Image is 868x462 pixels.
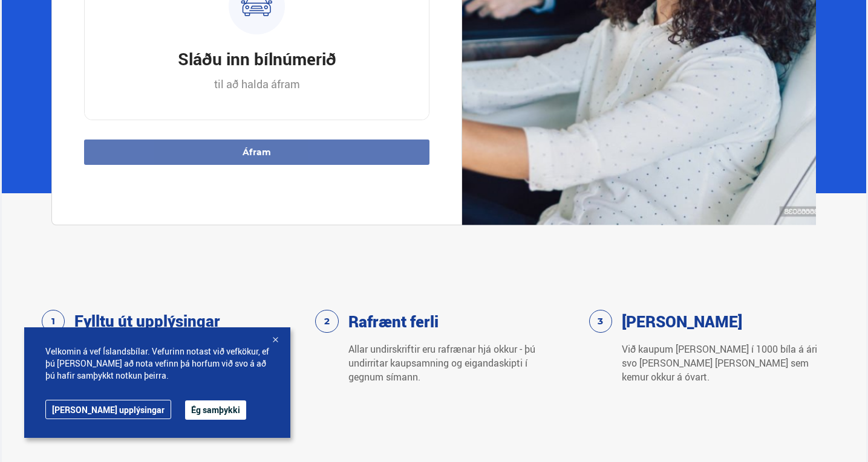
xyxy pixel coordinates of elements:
[84,140,429,165] button: Áfram
[348,310,439,332] h3: Rafrænt ferli
[45,400,171,419] a: [PERSON_NAME] upplýsingar
[622,310,742,332] h3: [PERSON_NAME]
[45,345,269,382] span: Velkomin á vef Íslandsbílar. Vefurinn notast við vefkökur, ef þú [PERSON_NAME] að nota vefinn þá ...
[178,47,336,70] h3: Sláðu inn bílnúmerið
[214,77,300,91] p: til að halda áfram
[74,310,226,353] h3: Fylltu út upplýsingar um bílinn þinn
[10,5,46,41] button: Opna LiveChat spjallviðmót
[622,342,819,384] p: Við kaupum [PERSON_NAME] í 1000 bíla á ári svo [PERSON_NAME] [PERSON_NAME] sem kemur okkur á óvart.
[348,342,546,384] p: Allar undirskriftir eru rafrænar hjá okkur - þú undirritar kaupsamning og eigandaskipti í gegnum ...
[185,400,246,420] button: Ég samþykki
